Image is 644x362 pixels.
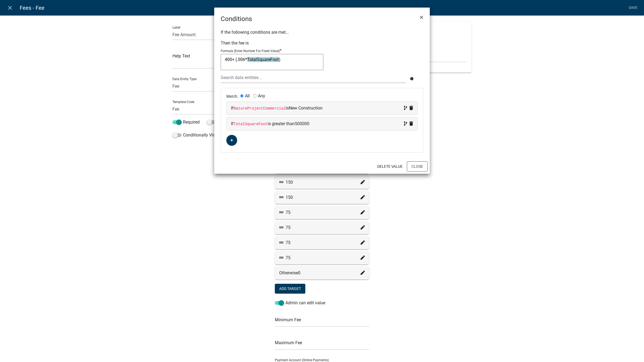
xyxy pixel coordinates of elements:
[231,121,413,127] div: If is greater than
[289,105,323,111] span: New Construction
[416,10,428,25] button: Close
[221,14,252,24] h4: Conditions
[231,105,413,111] div: If is
[373,162,407,171] button: Delete Value
[221,29,423,36] p: If the following conditions are met...
[234,106,286,111] code: NatureProjectCommercial
[295,121,309,126] span: 500000
[226,94,240,98] span: Match:
[234,122,268,126] code: TotalSquareFoot
[221,72,406,83] input: Search data entities...
[410,77,414,81] i: info
[221,49,280,53] p: Formula (Enter Number For Fixed Value)
[221,41,249,45] label: Then the fee is
[245,94,250,98] label: All
[407,161,428,172] button: Close
[420,13,423,21] span: ×
[258,94,265,98] label: Any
